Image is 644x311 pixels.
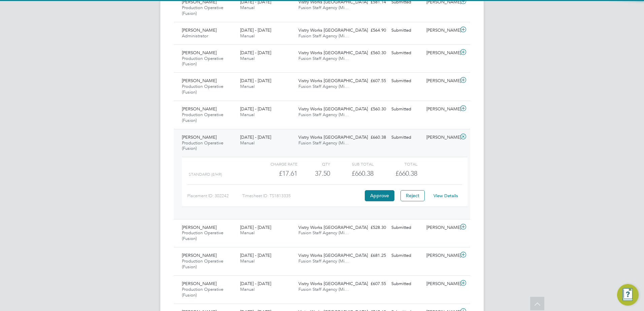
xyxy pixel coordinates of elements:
div: £560.30 [354,104,389,115]
span: [PERSON_NAME] [182,106,217,112]
div: Submitted [389,47,424,59]
span: Manual [240,258,255,264]
button: Engage Resource Center [617,284,639,306]
div: [PERSON_NAME] [424,222,459,233]
span: £660.38 [395,169,417,177]
div: Submitted [389,25,424,36]
span: [DATE] - [DATE] [240,252,271,258]
span: Fusion Staff Agency (Mi… [298,140,349,146]
div: £528.30 [354,222,389,233]
span: Manual [240,83,255,89]
span: [PERSON_NAME] [182,27,217,33]
span: Manual [240,230,255,236]
span: [PERSON_NAME] [182,281,217,286]
span: Vistry Works [GEOGRAPHIC_DATA] [298,252,368,258]
div: QTY [297,160,330,168]
div: Timesheet ID: TS1813335 [242,191,363,201]
div: [PERSON_NAME] [424,25,459,36]
span: Vistry Works [GEOGRAPHIC_DATA] [298,50,368,56]
div: [PERSON_NAME] [424,132,459,143]
span: Production Operative (Fusion) [182,112,223,123]
span: Fusion Staff Agency (Mi… [298,5,349,10]
span: [DATE] - [DATE] [240,224,271,230]
div: £560.30 [354,47,389,59]
div: 37.50 [297,168,330,179]
a: View Details [433,193,458,199]
span: Manual [240,112,255,117]
span: Manual [240,33,255,39]
span: [PERSON_NAME] [182,78,217,83]
div: Submitted [389,222,424,233]
span: [DATE] - [DATE] [240,106,271,112]
span: Fusion Staff Agency (Mi… [298,56,349,61]
span: Vistry Works [GEOGRAPHIC_DATA] [298,27,368,33]
div: [PERSON_NAME] [424,47,459,59]
div: £564.90 [354,25,389,36]
span: Vistry Works [GEOGRAPHIC_DATA] [298,134,368,140]
div: Submitted [389,75,424,87]
span: Production Operative (Fusion) [182,83,223,95]
span: Fusion Staff Agency (Mi… [298,33,349,39]
span: Fusion Staff Agency (Mi… [298,230,349,236]
span: [DATE] - [DATE] [240,134,271,140]
div: £681.25 [354,250,389,261]
span: Vistry Works [GEOGRAPHIC_DATA] [298,224,368,230]
span: [PERSON_NAME] [182,224,217,230]
span: Vistry Works [GEOGRAPHIC_DATA] [298,106,368,112]
span: [DATE] - [DATE] [240,78,271,83]
div: [PERSON_NAME] [424,250,459,261]
span: [DATE] - [DATE] [240,281,271,286]
span: Vistry Works [GEOGRAPHIC_DATA] [298,78,368,83]
span: Production Operative (Fusion) [182,56,223,67]
div: £660.38 [330,168,374,179]
div: £17.61 [254,168,297,179]
div: [PERSON_NAME] [424,278,459,289]
div: [PERSON_NAME] [424,104,459,115]
span: Manual [240,140,255,146]
span: Manual [240,56,255,61]
span: Production Operative (Fusion) [182,140,223,151]
span: [DATE] - [DATE] [240,50,271,56]
div: Submitted [389,278,424,289]
span: Manual [240,5,255,10]
button: Approve [365,190,394,201]
span: Fusion Staff Agency (Mi… [298,112,349,117]
div: Placement ID: 302242 [187,191,242,201]
div: £660.38 [354,132,389,143]
span: Manual [240,286,255,292]
span: Vistry Works [GEOGRAPHIC_DATA] [298,281,368,286]
span: Fusion Staff Agency (Mi… [298,286,349,292]
span: Production Operative (Fusion) [182,258,223,270]
div: £607.55 [354,75,389,87]
span: [PERSON_NAME] [182,252,217,258]
div: [PERSON_NAME] [424,75,459,87]
div: Sub Total [330,160,374,168]
div: Submitted [389,250,424,261]
div: Total [374,160,417,168]
button: Reject [400,190,425,201]
span: Production Operative (Fusion) [182,286,223,298]
div: £607.55 [354,278,389,289]
span: Fusion Staff Agency (Mi… [298,83,349,89]
span: Production Operative (Fusion) [182,230,223,241]
span: Administrator [182,33,208,39]
span: Fusion Staff Agency (Mi… [298,258,349,264]
div: Submitted [389,104,424,115]
span: [PERSON_NAME] [182,134,217,140]
span: Production Operative (Fusion) [182,5,223,16]
span: [DATE] - [DATE] [240,27,271,33]
div: Submitted [389,132,424,143]
div: Charge rate [254,160,297,168]
span: Standard (£/HR) [189,172,222,177]
span: [PERSON_NAME] [182,50,217,56]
